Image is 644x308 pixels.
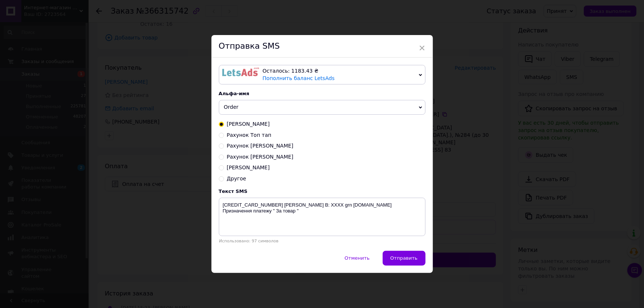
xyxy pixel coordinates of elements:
span: Отменить [345,255,370,261]
div: Текст SMS [219,188,426,194]
span: Альфа-имя [219,91,249,96]
span: × [419,42,426,54]
span: Другое [227,176,247,181]
span: Рахунок [PERSON_NAME] [227,143,294,149]
span: [PERSON_NAME] [227,165,270,170]
span: Рахунок [PERSON_NAME] [227,154,294,160]
span: Отправить [390,255,418,261]
a: Пополнить баланс LetsAds [263,75,335,81]
button: Отменить [337,251,378,266]
span: Order [224,104,239,110]
textarea: [CREDIT_CARD_NUMBER] [PERSON_NAME] В: ХХХХ grn [DOMAIN_NAME] Призначення платежу " За товар " [219,198,426,236]
button: Отправить [383,251,426,266]
div: Осталось: 1183.43 ₴ [263,68,416,75]
span: Рахунок Топ тап [227,132,272,138]
span: [PERSON_NAME] [227,121,270,127]
div: Использовано: 97 символов [219,239,426,243]
div: Отправка SMS [211,35,433,58]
